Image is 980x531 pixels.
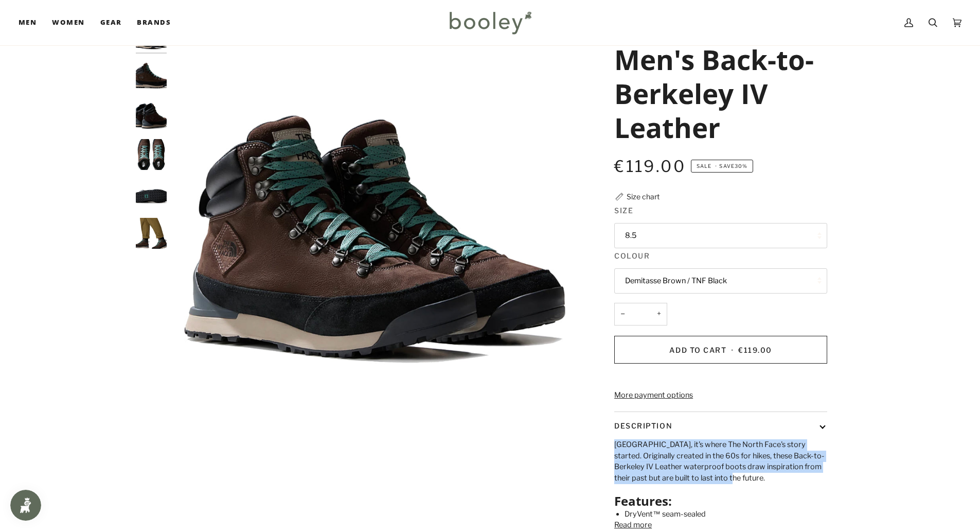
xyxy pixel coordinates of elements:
h1: Men's Back-to-Berkeley IV Leather [614,42,819,144]
span: • [729,346,736,354]
input: Quantity [614,303,667,326]
span: €119.00 [738,346,772,354]
button: Demitasse Brown / TNF Black [614,268,827,294]
span: Sale [697,163,711,169]
button: Add to Cart • €119.00 [614,336,827,364]
iframe: Button to open loyalty program pop-up [10,490,41,521]
p: [GEOGRAPHIC_DATA], it's where The North Face's story started. Originally created in the 60s for h... [614,439,827,484]
span: 30% [735,163,747,169]
span: Men [19,18,37,28]
span: Women [52,18,84,28]
button: − [614,303,631,326]
span: Save [691,160,753,173]
img: The North Face Men&#39;s Back-to-Berkeley IV Leather Demitasse Brown / TNF Black - Booley Galway [172,21,579,428]
a: More payment options [614,390,827,401]
button: Description [614,412,827,439]
img: The North Face Men's Back-to-Berkeley IV Leather Demitasse Brown / TNF Black - Booley Galway [136,179,167,210]
em: • [713,163,719,169]
span: Colour [614,250,650,261]
img: The North Face Men's Back-to-Berkeley IV Leather Demitasse Brown / TNF Black - Booley Galway [136,139,167,170]
div: The North Face Men's Back-to-Berkeley IV Leather Demitasse Brown / TNF Black - Booley Galway [172,21,579,428]
span: Add to Cart [669,346,726,354]
div: Size chart [627,191,660,202]
button: 8.5 [614,223,827,248]
li: DryVent™ seam-sealed [625,509,827,520]
img: The North Face Men's Back-to-Berkeley IV Leather Demitasse Brown / TNF Black - Booley Galway [136,218,167,249]
span: Size [614,205,633,216]
img: The North Face Men's Back-to-Berkeley IV Leather Demitasse Brown / TNF Black - Booley Galway [136,60,167,91]
button: Read more [614,520,652,531]
span: Gear [100,18,122,28]
h2: Features: [614,493,827,509]
span: Brands [137,18,171,28]
button: + [651,303,667,326]
span: €119.00 [614,157,686,176]
img: The North Face Men's Back-to-Berkeley IV Leather Demitasse Brown / TNF Black - Booley Galway [136,99,167,130]
img: Booley [445,8,535,38]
